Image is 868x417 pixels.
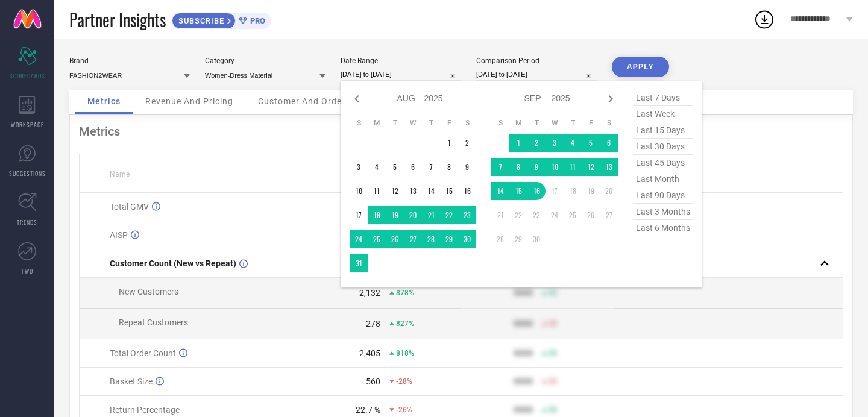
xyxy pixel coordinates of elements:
[69,57,190,65] div: Brand
[509,206,527,224] td: Mon Sep 22 2025
[549,377,557,386] span: 50
[10,71,45,80] span: SCORECARDS
[600,118,618,128] th: Saturday
[527,182,546,200] td: Tue Sep 16 2025
[509,230,527,248] td: Mon Sep 29 2025
[422,118,440,128] th: Thursday
[368,118,386,128] th: Monday
[491,158,509,176] td: Sun Sep 07 2025
[458,206,476,224] td: Sat Aug 23 2025
[341,68,461,81] input: Select date range
[582,206,600,224] td: Fri Sep 26 2025
[527,118,546,128] th: Tuesday
[11,120,44,129] span: WORKSPACE
[546,134,564,152] td: Wed Sep 03 2025
[404,206,422,224] td: Wed Aug 20 2025
[404,118,422,128] th: Wednesday
[119,318,188,327] span: Repeat Customers
[491,118,509,128] th: Sunday
[549,349,557,357] span: 50
[110,348,176,358] span: Total Order Count
[564,118,582,128] th: Thursday
[359,348,380,358] div: 2,405
[247,16,265,25] span: PRO
[546,118,564,128] th: Wednesday
[386,206,404,224] td: Tue Aug 19 2025
[404,230,422,248] td: Wed Aug 27 2025
[110,405,180,415] span: Return Percentage
[633,106,693,122] span: last week
[366,377,380,386] div: 560
[514,405,533,415] div: 9999
[422,182,440,200] td: Thu Aug 14 2025
[350,254,368,272] td: Sun Aug 31 2025
[582,182,600,200] td: Fri Sep 19 2025
[514,319,533,328] div: 9999
[110,377,153,386] span: Basket Size
[422,206,440,224] td: Thu Aug 21 2025
[350,182,368,200] td: Sun Aug 10 2025
[509,158,527,176] td: Mon Sep 08 2025
[110,230,128,240] span: AISP
[564,158,582,176] td: Thu Sep 11 2025
[600,206,618,224] td: Sat Sep 27 2025
[396,377,412,386] span: -28%
[79,124,843,139] div: Metrics
[527,206,546,224] td: Tue Sep 23 2025
[633,220,693,236] span: last 6 months
[527,134,546,152] td: Tue Sep 02 2025
[440,206,458,224] td: Fri Aug 22 2025
[396,406,412,414] span: -26%
[514,348,533,358] div: 9999
[612,57,669,77] button: APPLY
[69,7,166,32] span: Partner Insights
[491,230,509,248] td: Sun Sep 28 2025
[110,202,149,212] span: Total GMV
[422,158,440,176] td: Thu Aug 07 2025
[564,134,582,152] td: Thu Sep 04 2025
[404,182,422,200] td: Wed Aug 13 2025
[527,230,546,248] td: Tue Sep 30 2025
[633,139,693,155] span: last 30 days
[350,92,364,106] div: Previous month
[600,134,618,152] td: Sat Sep 06 2025
[546,182,564,200] td: Wed Sep 17 2025
[386,118,404,128] th: Tuesday
[440,118,458,128] th: Friday
[386,182,404,200] td: Tue Aug 12 2025
[491,206,509,224] td: Sun Sep 21 2025
[633,187,693,204] span: last 90 days
[396,289,414,297] span: 878%
[458,134,476,152] td: Sat Aug 02 2025
[549,289,557,297] span: 50
[491,182,509,200] td: Sun Sep 14 2025
[386,158,404,176] td: Tue Aug 05 2025
[366,319,380,328] div: 278
[368,206,386,224] td: Mon Aug 18 2025
[476,68,597,81] input: Select comparison period
[458,182,476,200] td: Sat Aug 16 2025
[549,319,557,328] span: 50
[368,182,386,200] td: Mon Aug 11 2025
[582,158,600,176] td: Fri Sep 12 2025
[258,96,350,106] span: Customer And Orders
[440,182,458,200] td: Fri Aug 15 2025
[527,158,546,176] td: Tue Sep 09 2025
[9,169,46,178] span: SUGGESTIONS
[87,96,121,106] span: Metrics
[440,158,458,176] td: Fri Aug 08 2025
[546,158,564,176] td: Wed Sep 10 2025
[356,405,380,415] div: 22.7 %
[509,182,527,200] td: Mon Sep 15 2025
[564,206,582,224] td: Thu Sep 25 2025
[582,118,600,128] th: Friday
[440,230,458,248] td: Fri Aug 29 2025
[603,92,618,106] div: Next month
[422,230,440,248] td: Thu Aug 28 2025
[172,10,271,29] a: SUBSCRIBEPRO
[440,134,458,152] td: Fri Aug 01 2025
[514,288,533,298] div: 9999
[22,266,33,275] span: FWD
[582,134,600,152] td: Fri Sep 05 2025
[341,57,461,65] div: Date Range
